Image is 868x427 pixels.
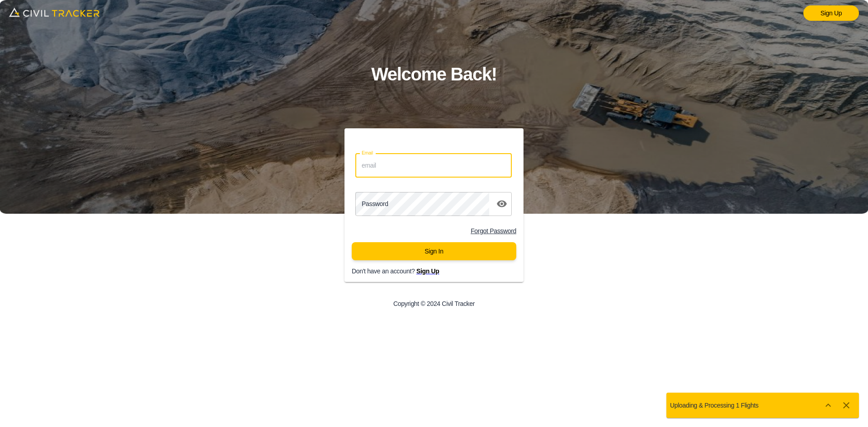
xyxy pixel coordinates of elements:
[416,267,439,275] a: Sign Up
[471,227,516,235] a: Forgot Password
[352,242,516,260] button: Sign In
[819,396,837,414] button: Show more
[670,402,759,409] p: Uploading & Processing 1 Flights
[355,154,512,178] input: email
[493,195,511,213] button: toggle password visibility
[371,60,497,89] h1: Welcome Back!
[803,5,859,21] a: Sign Up
[9,5,99,20] img: logo
[393,300,475,307] p: Copyright © 2024 Civil Tracker
[352,267,531,275] p: Don't have an account?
